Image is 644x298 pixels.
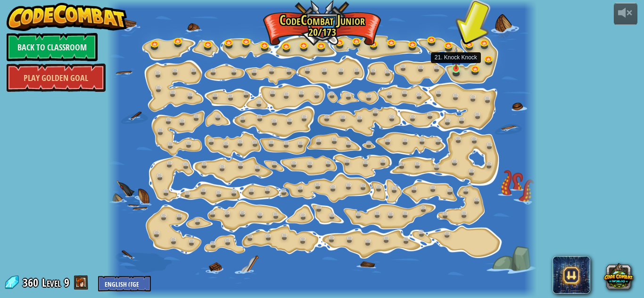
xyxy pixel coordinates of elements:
img: CodeCombat - Learn how to code by playing a game [7,3,127,31]
span: Level [42,275,61,290]
span: 360 [23,275,41,290]
a: Back to Classroom [7,33,98,61]
span: 9 [64,275,69,290]
img: level-banner-unstarted-subscriber.png [451,47,461,70]
button: Adjust volume [614,3,637,25]
a: Play Golden Goal [7,64,106,92]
